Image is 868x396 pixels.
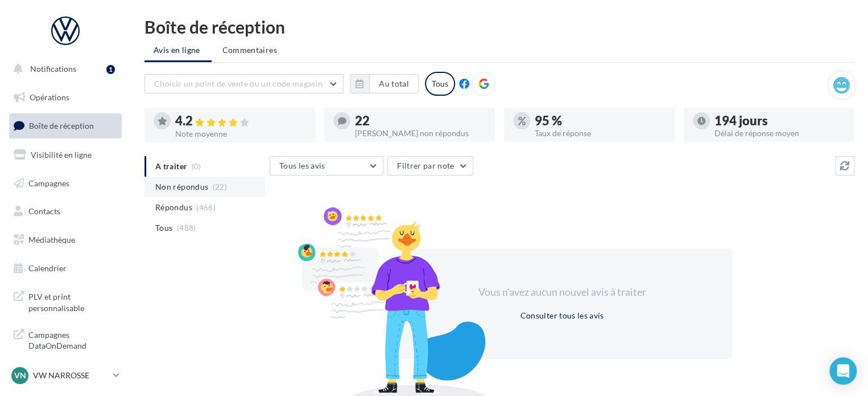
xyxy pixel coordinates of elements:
div: Boîte de réception [144,18,854,35]
div: Tous [425,72,455,96]
div: 4.2 [175,115,306,128]
span: Tous les avis [279,161,325,170]
span: Notifications [30,64,76,74]
span: Contacts [28,206,60,216]
div: Open Intercom Messenger [829,357,857,385]
div: [PERSON_NAME] non répondus [355,129,486,137]
span: Commentaires [222,45,277,55]
button: Au total [350,74,419,93]
div: 1 [106,65,115,74]
button: Au total [369,74,419,93]
a: Médiathèque [7,228,124,252]
a: Campagnes DataOnDemand [7,322,124,356]
a: Opérations [7,85,124,109]
span: Médiathèque [28,235,75,244]
a: Visibilité en ligne [7,143,124,167]
div: Délai de réponse moyen [714,129,845,137]
button: Choisir un point de vente ou un code magasin [144,74,344,93]
span: Opérations [30,92,69,102]
span: Non répondus [155,181,208,193]
a: Campagnes [7,172,124,195]
button: Notifications 1 [7,57,119,81]
span: Choisir un point de vente ou un code magasin [154,79,323,88]
span: Calendrier [28,263,67,273]
a: Boîte de réception [7,113,124,138]
a: VN VW NARROSSE [9,365,122,386]
span: (466) [196,203,216,212]
span: Boîte de réception [29,121,94,130]
div: Taux de réponse [535,129,666,137]
a: Contacts [7,199,124,223]
span: PLV et print personnalisable [28,289,117,313]
span: Campagnes [28,178,69,187]
div: Note moyenne [175,130,306,138]
div: 22 [355,115,486,127]
p: VW NARROSSE [33,370,109,381]
div: 194 jours [714,115,845,127]
button: Consulter tous les avis [515,309,608,322]
span: Tous [155,222,172,234]
span: (488) [177,223,196,232]
span: (22) [213,182,227,191]
div: Vous n'avez aucun nouvel avis à traiter [464,285,660,300]
button: Tous les avis [270,156,383,175]
button: Filtrer par note [387,156,473,175]
a: Calendrier [7,256,124,280]
a: PLV et print personnalisable [7,284,124,318]
span: VN [14,370,26,381]
span: Campagnes DataOnDemand [28,327,117,352]
div: 95 % [535,115,666,127]
span: Répondus [155,202,192,213]
span: Visibilité en ligne [31,150,92,160]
